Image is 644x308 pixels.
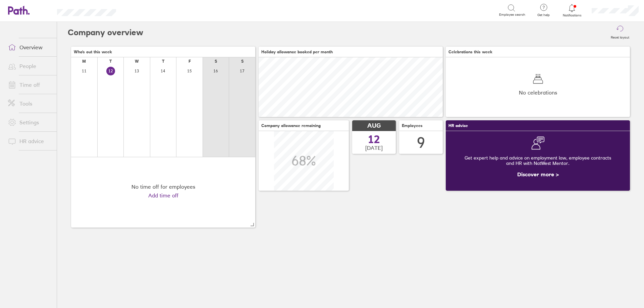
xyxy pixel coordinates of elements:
span: HR advice [448,123,468,128]
span: Employee search [499,13,525,17]
span: Get help [533,13,554,17]
div: S [215,59,217,64]
div: 9 [417,134,425,151]
a: Discover more > [517,171,559,178]
a: Overview [3,41,57,54]
div: S [241,59,244,64]
span: [DATE] [365,145,383,151]
label: Reset layout [607,34,633,40]
div: F [189,59,191,64]
div: W [135,59,139,64]
a: Time off [3,78,57,91]
button: Reset layout [607,22,633,43]
a: Notifications [561,3,583,17]
a: Settings [3,116,57,129]
a: People [3,59,57,73]
span: 12 [368,134,380,145]
a: Add time off [148,192,178,198]
div: T [162,59,164,64]
span: Holiday allowance booked per month [261,50,333,54]
span: No celebrations [519,89,557,96]
span: AUG [367,122,381,129]
a: HR advice [3,134,57,148]
span: Company allowance remaining [261,123,321,128]
div: M [82,59,86,64]
a: Tools [3,97,57,110]
span: Who's out this week [74,50,112,54]
span: Employees [402,123,423,128]
h2: Company overview [68,22,143,43]
div: T [109,59,112,64]
div: No time off for employees [131,184,195,190]
span: Notifications [561,13,583,17]
div: Get expert help and advice on employment law, employee contracts and HR with NatWest Mentor. [451,150,625,171]
div: Search [134,7,151,13]
span: Celebrations this week [448,50,492,54]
